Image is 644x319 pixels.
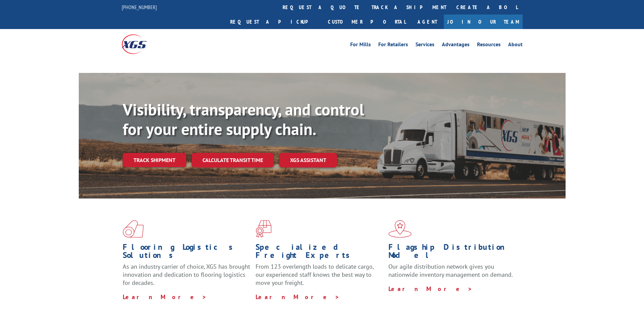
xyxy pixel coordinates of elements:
a: Learn More > [123,293,207,301]
span: Our agile distribution network gives you nationwide inventory management on demand. [388,263,513,278]
a: For Retailers [378,42,408,49]
a: Services [415,42,434,49]
a: [PHONE_NUMBER] [122,4,157,10]
img: xgs-icon-total-supply-chain-intelligence-red [123,220,144,238]
a: Customer Portal [323,15,411,29]
a: For Mills [350,42,371,49]
a: Advantages [442,42,470,49]
h1: Specialized Freight Experts [256,243,383,263]
b: Visibility, transparency, and control for your entire supply chain. [123,99,364,139]
a: Track shipment [123,153,186,167]
p: From 123 overlength loads to delicate cargo, our experienced staff knows the best way to move you... [256,263,383,293]
span: As an industry carrier of choice, XGS has brought innovation and dedication to flooring logistics... [123,263,250,287]
a: XGS ASSISTANT [279,153,337,167]
a: Calculate transit time [192,153,274,167]
a: About [508,42,523,49]
h1: Flooring Logistics Solutions [123,243,251,263]
a: Join Our Team [444,15,523,29]
img: xgs-icon-focused-on-flooring-red [256,220,271,238]
a: Agent [411,15,444,29]
img: xgs-icon-flagship-distribution-model-red [388,220,412,238]
h1: Flagship Distribution Model [388,243,516,263]
a: Learn More > [388,285,473,293]
a: Request a pickup [225,15,323,29]
a: Resources [477,42,501,49]
a: Learn More > [256,293,340,301]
